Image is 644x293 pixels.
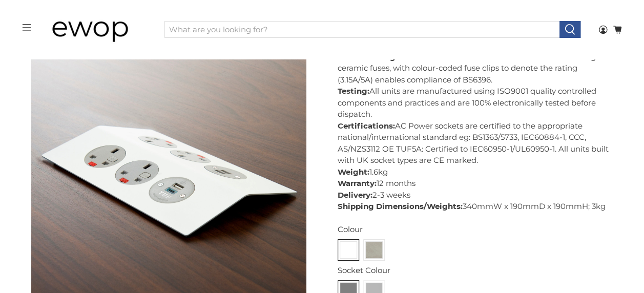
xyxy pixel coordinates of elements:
[338,167,369,177] strong: Weight:
[338,201,463,211] strong: Shipping Dimensions/Weights:
[338,52,398,61] strong: Socket Fusing:
[338,121,395,131] strong: Certifications:
[338,190,372,200] strong: Delivery:
[338,86,369,96] strong: Testing:
[164,21,560,38] input: What are you looking for?
[338,265,613,277] div: Socket Colour
[338,178,377,188] strong: Warranty:
[338,224,613,236] div: Colour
